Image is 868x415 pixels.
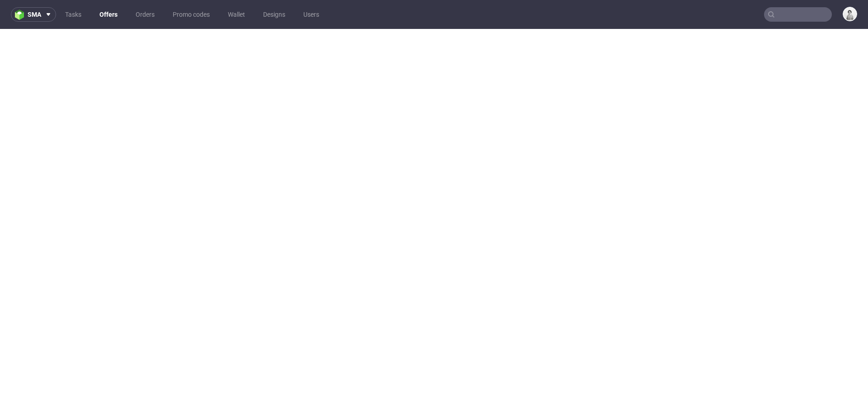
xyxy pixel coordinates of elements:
a: Wallet [222,7,250,22]
a: Designs [258,7,291,22]
img: Dudek Mariola [844,8,856,20]
span: sma [28,11,41,18]
a: Tasks [60,7,87,22]
a: Orders [130,7,160,22]
a: Users [298,7,325,22]
a: Promo codes [167,7,215,22]
button: sma [11,7,56,22]
img: logo [15,9,28,20]
a: Offers [94,7,123,22]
